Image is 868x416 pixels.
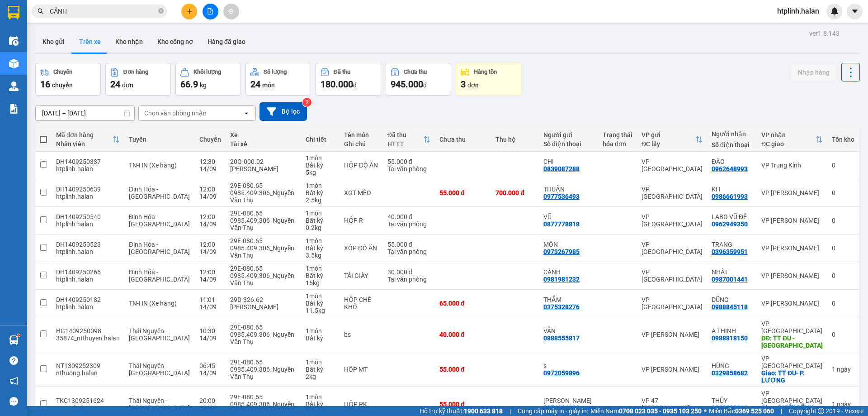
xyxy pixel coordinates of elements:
div: NHẤT [712,268,752,276]
span: copyright [818,408,824,414]
div: Chi tiết [306,136,335,143]
div: 29E-080.65 [230,359,297,366]
div: DH1409250639 [56,186,120,193]
div: Ghi chú [344,140,378,148]
button: Khối lượng66.9kg [175,63,241,96]
div: Bất kỳ [306,335,335,342]
div: htplinh.halan [56,193,120,200]
div: Thu hộ [495,136,534,143]
div: Đơn hàng [123,69,148,75]
div: 0985.409.306_Nguyễn Văn Thụ [230,244,297,259]
th: Toggle SortBy [637,128,707,152]
div: 11.5 kg [306,307,335,314]
div: Đã thu [334,69,350,75]
div: DĐ: TT ĐU - PHÚ LƯƠNG [761,335,823,349]
div: htplinh.halan [56,248,120,255]
div: 0972059896 [543,369,580,377]
span: TN-HN (Xe hàng) [129,162,177,169]
button: Kho gửi [35,31,72,53]
div: 40.000 đ [387,213,430,220]
div: VP [PERSON_NAME] [761,189,823,196]
div: 0 [832,162,854,169]
div: Chuyến [53,69,72,75]
div: THẮM [543,296,594,303]
div: Bất kỳ [306,300,335,307]
div: s [543,362,594,369]
div: VP [PERSON_NAME] [761,217,823,224]
div: ntson.halan [56,404,120,411]
div: Chọn văn phòng nhận [144,109,207,118]
button: Kho công nợ [150,31,200,53]
div: 0962949350 [712,220,748,228]
span: Miền Bắc [709,406,774,416]
div: 0 [832,331,854,338]
span: close-circle [158,8,164,14]
div: 14/09 [199,248,221,255]
button: Trên xe [72,31,108,53]
div: Tài xế [230,140,297,148]
th: Toggle SortBy [757,128,827,152]
div: 12:00 [199,213,221,220]
div: VP [PERSON_NAME] [761,300,823,307]
div: [PERSON_NAME] [230,165,297,172]
div: VP [GEOGRAPHIC_DATA] [642,296,703,311]
div: HỘP PK [344,401,378,408]
span: htplinh.halan [770,5,826,17]
div: A THỊNH [712,327,752,335]
span: 16 [40,79,50,90]
div: 0986661993 [712,193,748,200]
div: 15 kg [306,279,335,287]
div: 0976326622 [543,404,580,411]
div: VP nhận [761,131,816,139]
div: VP [GEOGRAPHIC_DATA] [642,186,703,200]
div: XUÂN PHƯƠNG [543,397,594,404]
div: 0981981232 [543,276,580,283]
div: HTTT [387,140,423,148]
div: HỘP R [344,217,378,224]
span: Định Hóa - [GEOGRAPHIC_DATA] [129,213,190,228]
div: VP [GEOGRAPHIC_DATA] [761,320,823,335]
div: 1 món [306,359,335,366]
img: solution-icon [9,104,19,114]
div: Tuyến [129,136,190,143]
button: Đơn hàng24đơn [105,63,171,96]
div: Giao: TT ĐU- P. LƯƠNG [761,369,823,384]
span: file-add [207,8,213,14]
div: Khối lượng [193,69,221,75]
div: DH1409250523 [56,241,120,248]
button: Chuyến16chuyến [35,63,101,96]
span: message [9,397,18,406]
img: icon-new-feature [830,7,839,15]
button: Chưa thu945.000đ [386,63,451,96]
div: Chuyến [199,136,221,143]
span: 24 [250,79,260,90]
span: kg [200,81,207,89]
div: 55.000 đ [387,158,430,165]
div: HÙNG [712,362,752,369]
span: 180.000 [321,79,353,90]
img: warehouse-icon [9,36,19,46]
div: 14/09 [199,335,221,342]
div: 29E-080.65 [230,237,297,244]
div: 14/09 [199,220,221,228]
div: 0977536493 [543,193,580,200]
div: 14/09 [199,276,221,283]
div: DH1409250266 [56,268,120,276]
span: question-circle [9,356,18,365]
div: 55.000 đ [439,366,487,373]
input: Tìm tên, số ĐT hoặc mã đơn [50,6,156,16]
div: 1 món [306,182,335,189]
div: 0988845118 [712,303,748,311]
div: Số điện thoại [712,141,752,148]
div: 0877778818 [543,220,580,228]
div: 0985.409.306_Nguyễn Văn Thụ [230,189,297,204]
div: nthuong.halan [56,369,120,377]
span: Hỗ trợ kỹ thuật: [420,406,503,416]
div: Bất kỳ [306,217,335,224]
div: TẢI GIÀY [344,272,378,279]
div: 13/09 [199,404,221,411]
div: Xe [230,131,297,139]
div: 0 [832,189,854,196]
button: aim [223,4,239,19]
div: THỦY [712,397,752,404]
